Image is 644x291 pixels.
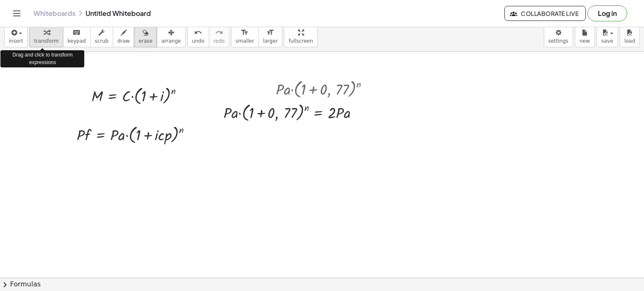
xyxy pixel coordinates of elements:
[157,25,186,47] button: arrange
[68,38,86,44] span: keypad
[95,38,109,44] span: scrub
[0,50,84,67] div: Drag and click to transform expressions
[624,38,635,44] span: load
[34,38,59,44] span: transform
[209,25,229,47] button: redoredo
[10,7,23,20] button: Toggle navigation
[284,25,317,47] button: fullscreen
[504,6,586,21] button: Collaborate Live
[544,25,573,47] button: settings
[213,38,225,44] span: redo
[73,28,80,38] i: keyboard
[34,9,75,18] a: Whiteboards
[266,28,274,38] i: format_size
[134,25,157,47] button: erase
[601,38,613,44] span: save
[90,25,113,47] button: scrub
[597,25,618,47] button: save
[231,25,259,47] button: format_sizesmaller
[263,38,278,44] span: larger
[620,25,640,47] button: load
[548,38,569,44] span: settings
[288,38,313,44] span: fullscreen
[587,5,627,21] button: Log in
[512,10,579,17] span: Collaborate Live
[192,38,205,44] span: undo
[29,25,63,47] button: transform
[113,25,135,47] button: draw
[575,25,595,47] button: new
[241,28,249,38] i: format_size
[4,25,28,47] button: insert
[194,28,202,38] i: undo
[161,38,181,44] span: arrange
[138,38,152,44] span: erase
[187,25,209,47] button: undoundo
[9,38,23,44] span: insert
[236,38,254,44] span: smaller
[117,38,130,44] span: draw
[63,25,91,47] button: keyboardkeypad
[258,25,282,47] button: format_sizelarger
[579,38,590,44] span: new
[215,28,223,38] i: redo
